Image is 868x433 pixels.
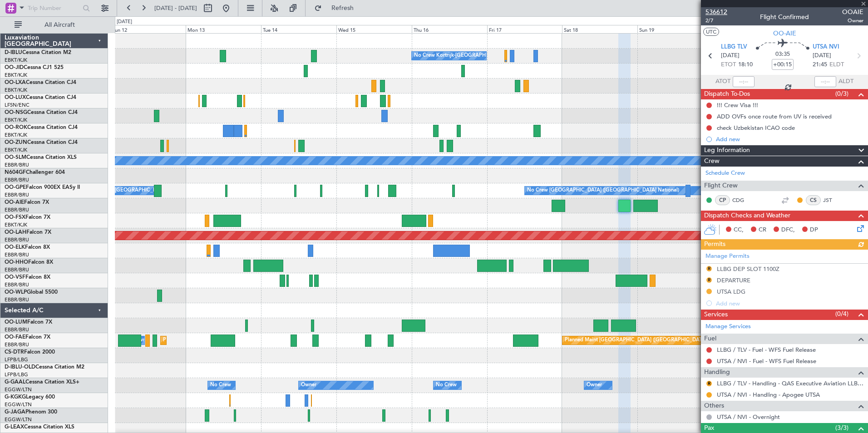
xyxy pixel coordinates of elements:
[835,309,848,319] span: (0/4)
[5,290,58,295] a: OO-WLPGlobal 5500
[717,346,816,354] a: LLBG / TLV - Fuel - WFS Fuel Release
[5,50,22,55] span: D-IBLU
[5,335,50,340] a: OO-FAEFalcon 7X
[705,7,727,17] span: 536612
[5,87,27,93] a: EBKT/KJK
[5,349,24,355] span: CS-DTR
[5,215,25,220] span: OO-FSX
[5,364,35,370] span: D-IBLU-OLD
[704,367,730,378] span: Handling
[704,211,790,221] span: Dispatch Checks and Weather
[110,25,186,33] div: Sun 12
[5,155,77,160] a: OO-SLMCessna Citation XLS
[813,51,831,60] span: [DATE]
[5,230,26,235] span: OO-LAH
[781,226,795,235] span: DFC,
[823,196,843,204] a: JST
[5,409,57,415] a: G-JAGAPhenom 300
[5,379,79,385] a: G-GAALCessna Citation XLS+
[210,379,231,392] div: No Crew
[715,77,730,86] span: ATOT
[5,260,53,265] a: OO-HHOFalcon 8X
[717,101,758,109] div: !!! Crew Visa !!!
[436,379,457,392] div: No Crew
[5,245,50,250] a: OO-ELKFalcon 8X
[704,334,716,344] span: Fuel
[775,50,790,59] span: 03:35
[5,320,27,325] span: OO-LUM
[5,155,26,160] span: OO-SLM
[760,12,809,22] div: Flight Confirmed
[715,195,730,205] div: CP
[810,226,818,235] span: DP
[717,379,863,387] a: LLBG / TLV - Handling - QAS Executive Aviation LLBG / TLV
[5,416,32,423] a: EGGW/LTN
[163,334,242,347] div: Planned Maint Melsbroek Air Base
[5,200,49,205] a: OO-AIEFalcon 7X
[5,95,26,100] span: OO-LUX
[186,25,261,33] div: Mon 13
[5,335,25,340] span: OO-FAE
[5,65,24,70] span: OO-JID
[5,65,64,70] a: OO-JIDCessna CJ1 525
[5,80,26,85] span: OO-LXA
[10,18,99,32] button: All Aircraft
[704,181,738,191] span: Flight Crew
[5,326,29,333] a: EBBR/BRU
[5,371,28,378] a: LFPB/LBG
[24,22,96,28] span: All Aircraft
[5,275,50,280] a: OO-VSFFalcon 8X
[706,381,712,386] button: R
[704,310,728,320] span: Services
[310,1,365,15] button: Refresh
[5,95,76,100] a: OO-LUXCessna Citation CJ4
[717,413,780,421] a: UTSA / NVI - Overnight
[336,25,412,33] div: Wed 15
[5,260,28,265] span: OO-HHO
[5,401,32,408] a: EGGW/LTN
[5,349,55,355] a: CS-DTRFalcon 2000
[773,29,796,38] span: OO-AIE
[5,200,24,205] span: OO-AIE
[5,185,26,190] span: OO-GPE
[717,391,820,399] a: UTSA / NVI - Handling - Apogee UTSA
[838,77,853,86] span: ALDT
[705,322,751,331] a: Manage Services
[5,125,78,130] a: OO-ROKCessna Citation CJ4
[717,124,795,132] div: check Uzbekistan ICAO code
[154,4,197,12] span: [DATE] - [DATE]
[5,110,27,115] span: OO-NSG
[261,25,336,33] div: Tue 14
[527,184,679,197] div: No Crew [GEOGRAPHIC_DATA] ([GEOGRAPHIC_DATA] National)
[5,177,29,183] a: EBBR/BRU
[412,25,487,33] div: Thu 16
[5,117,27,123] a: EBKT/KJK
[5,379,25,385] span: G-GAAL
[806,195,821,205] div: CS
[5,147,27,153] a: EBKT/KJK
[637,25,713,33] div: Sun 19
[5,296,29,303] a: EBBR/BRU
[813,43,839,52] span: UTSA NVI
[734,226,744,235] span: CC,
[705,169,745,178] a: Schedule Crew
[5,207,29,213] a: EBBR/BRU
[301,379,316,392] div: Owner
[5,245,25,250] span: OO-ELK
[5,236,29,243] a: EBBR/BRU
[5,50,71,55] a: D-IBLUCessna Citation M2
[5,125,27,130] span: OO-ROK
[732,196,753,204] a: CDG
[28,1,80,15] input: Trip Number
[5,320,52,325] a: OO-LUMFalcon 7X
[5,409,25,415] span: G-JAGA
[5,230,51,235] a: OO-LAHFalcon 7X
[759,226,766,235] span: CR
[565,334,729,347] div: Planned Maint [GEOGRAPHIC_DATA] ([GEOGRAPHIC_DATA] National)
[5,162,29,168] a: EBBR/BRU
[5,80,76,85] a: OO-LXACessna Citation CJ4
[717,357,816,365] a: UTSA / NVI - Fuel - WFS Fuel Release
[414,49,508,63] div: No Crew Kortrijk-[GEOGRAPHIC_DATA]
[117,18,132,26] div: [DATE]
[704,89,750,99] span: Dispatch To-Dos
